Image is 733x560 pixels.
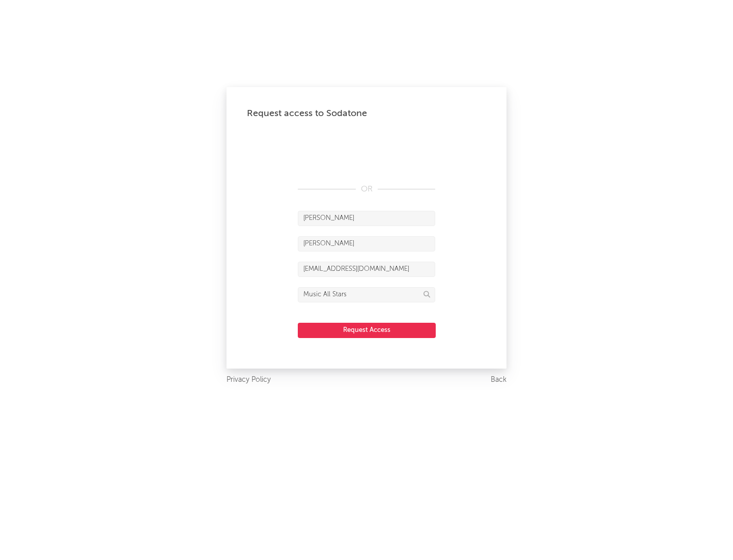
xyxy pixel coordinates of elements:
div: OR [298,183,435,195]
a: Privacy Policy [227,374,271,386]
a: Back [491,374,506,386]
input: Email [298,262,435,277]
button: Request Access [298,323,436,338]
div: Request access to Sodatone [247,107,486,120]
input: Division [298,287,435,302]
input: First Name [298,211,435,226]
input: Last Name [298,236,435,251]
